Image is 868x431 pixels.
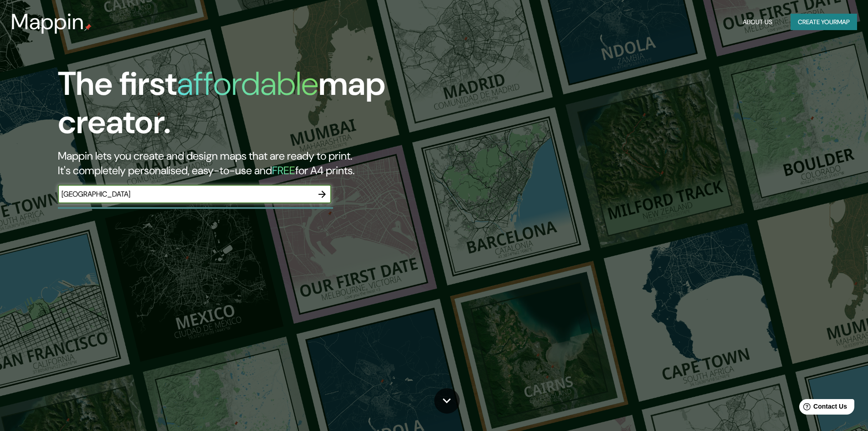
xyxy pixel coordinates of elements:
button: Create yourmap [791,14,857,31]
input: Choose your favourite place [58,189,313,199]
h1: affordable [177,62,318,105]
iframe: Help widget launcher [787,395,858,421]
h3: Mappin [11,9,84,35]
h1: The first map creator. [58,65,492,149]
h5: FREE [272,163,295,177]
img: mappin-pin [84,24,92,31]
button: About Us [739,14,776,31]
h2: Mappin lets you create and design maps that are ready to print. It's completely personalised, eas... [58,149,492,178]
